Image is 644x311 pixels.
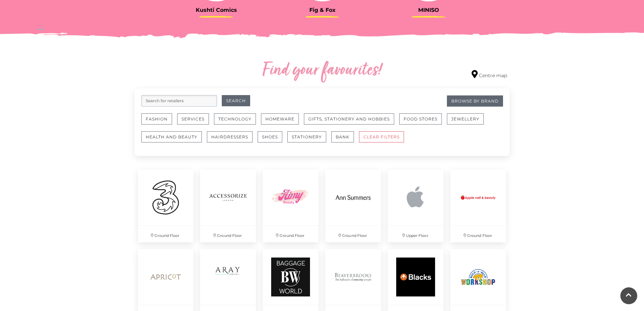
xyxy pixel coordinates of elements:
a: Technology [214,113,261,131]
a: Services [177,113,214,131]
p: Ground Floor [325,226,381,242]
a: Fashion [141,113,177,131]
a: Ground Floor [322,166,384,246]
button: Gifts, Stationery and Hobbies [304,113,394,125]
a: Ground Floor [135,166,197,246]
a: Stationery [287,131,331,149]
input: Search for retailers [141,95,217,107]
button: Technology [214,113,256,125]
button: Homeware [261,113,299,125]
p: Ground Floor [450,226,506,242]
button: Food Stores [399,113,442,125]
h3: MINISO [381,7,477,13]
button: Health and Beauty [141,131,202,142]
a: Health and Beauty [141,131,207,149]
button: Services [177,113,209,125]
button: Fashion [141,113,172,125]
p: Ground Floor [263,226,318,242]
a: Ground Floor [259,166,322,246]
a: Shoes [258,131,287,149]
h3: Fig & Fox [275,7,371,13]
button: Hairdressers [207,131,253,142]
a: Bank [331,131,359,149]
p: Ground Floor [138,226,194,242]
h3: Kushti Comics [168,7,264,13]
a: Ground Floor [197,166,259,246]
a: Browse By Brand [447,95,503,107]
a: Upper Floor [384,166,447,246]
a: Homeware [261,113,304,131]
a: Ground Floor [447,166,509,246]
button: Bank [331,131,354,142]
button: Search [222,95,250,106]
a: Food Stores [399,113,447,131]
a: Gifts, Stationery and Hobbies [304,113,399,131]
p: Upper Floor [388,226,444,242]
button: Stationery [287,131,326,142]
h2: Find your favourites! [199,60,446,82]
a: Jewellery [447,113,489,131]
a: CLEAR FILTERS [359,131,409,149]
button: Jewellery [447,113,484,125]
p: Ground Floor [200,226,256,242]
button: Shoes [258,131,282,142]
a: Hairdressers [207,131,258,149]
button: CLEAR FILTERS [359,131,404,142]
a: Centre map [472,70,507,79]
